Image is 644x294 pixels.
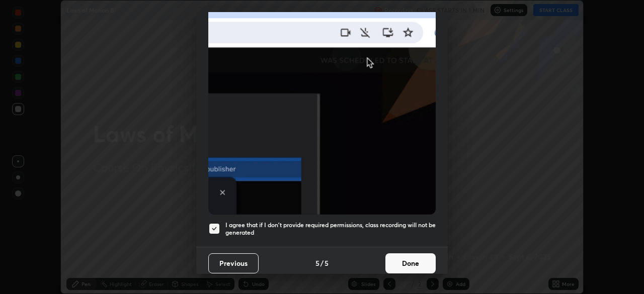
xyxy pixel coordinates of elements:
[385,253,436,273] button: Done
[320,258,324,268] h4: /
[208,253,259,273] button: Previous
[325,258,329,268] h4: 5
[225,221,436,237] h5: I agree that if I don't provide required permissions, class recording will not be generated
[315,258,319,268] h4: 5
